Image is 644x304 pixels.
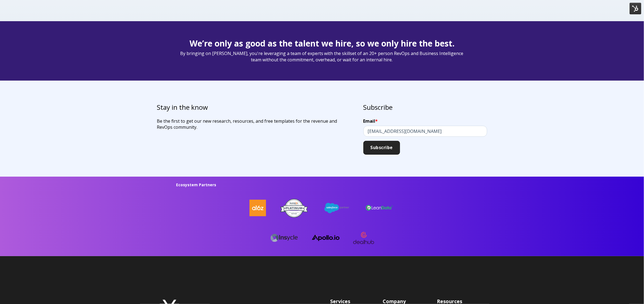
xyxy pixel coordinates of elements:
[363,103,487,112] h3: Subscribe
[157,103,344,112] h3: Stay in the know
[176,182,217,187] strong: Ecosystem Partners
[157,118,344,130] p: Be the first to get our new research, resources, and free templates for the revenue and RevOps co...
[190,38,454,49] span: We’re only as good as the talent we hire, so we only hire the best.
[270,232,298,243] img: Insycle
[323,201,351,215] img: salesforce
[630,3,641,14] img: HubSpot Tools Menu Toggle
[250,200,266,216] img: a16z
[366,204,393,212] img: leandata-logo
[176,50,468,63] span: By bringing on [PERSON_NAME], you're leveraging a team of experts with the skillset of an 20+ per...
[280,198,308,218] img: HubSpot-Platinum-Partner-Badge copy
[363,141,400,155] input: Subscribe
[363,118,376,124] span: Email
[312,235,339,241] img: apollo logo
[353,227,375,249] img: dealhub-logo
